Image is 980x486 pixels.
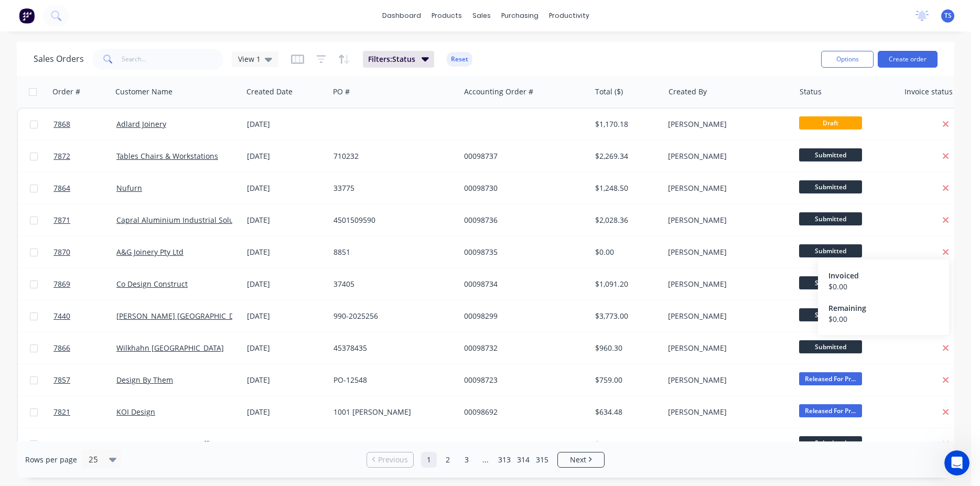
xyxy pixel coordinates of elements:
[595,119,656,129] div: $1,170.18
[558,455,604,465] a: Next page
[595,87,623,97] div: Total ($)
[799,116,862,129] span: Draft
[116,151,218,161] a: Tables Chairs & Workstations
[53,311,70,321] span: 7440
[333,183,450,193] div: 33775
[116,119,166,129] a: Adlard Joinery
[53,279,70,289] span: 7869
[116,439,249,449] a: [DEMOGRAPHIC_DATA] Office Systems
[668,311,784,321] div: [PERSON_NAME]
[122,49,224,70] input: Search...
[247,375,325,385] div: [DATE]
[333,375,450,385] div: PO-12548
[828,281,939,292] div: $ 0.00
[464,87,533,97] div: Accounting Order #
[464,183,580,193] div: 00098730
[377,8,426,24] a: dashboard
[53,343,70,353] span: 7866
[668,183,784,193] div: [PERSON_NAME]
[19,8,35,24] img: Factory
[53,268,116,300] a: 7869
[595,215,656,225] div: $2,028.36
[595,279,656,289] div: $1,091.20
[116,279,188,289] a: Co Design Construct
[333,151,450,161] div: 710232
[464,343,580,353] div: 00098732
[800,87,822,97] div: Status
[799,244,862,257] span: Submitted
[52,87,80,97] div: Order #
[247,343,325,353] div: [DATE]
[116,183,142,193] a: Nufurn
[247,247,325,257] div: [DATE]
[333,215,450,225] div: 4501509590
[333,87,350,97] div: PO #
[116,407,155,417] a: KOI Design
[421,452,437,468] a: Page 1 is your current page
[570,455,586,465] span: Next
[467,8,496,24] div: sales
[247,279,325,289] div: [DATE]
[799,372,862,385] span: Released For Pr...
[333,343,450,353] div: 45378435
[333,247,450,257] div: 8851
[363,51,434,68] button: Filters:Status
[116,215,251,225] a: Capral Aluminium Industrial Solutions
[247,215,325,225] div: [DATE]
[496,8,544,24] div: purchasing
[53,183,70,193] span: 7864
[426,8,467,24] div: products
[368,54,415,64] span: Filters: Status
[828,303,939,314] div: Remaining
[464,247,580,257] div: 00098735
[668,279,784,289] div: [PERSON_NAME]
[799,212,862,225] span: Submitted
[799,436,862,449] span: Submitted
[53,247,70,257] span: 7870
[595,311,656,321] div: $3,773.00
[515,452,531,468] a: Page 314
[459,452,475,468] a: Page 3
[464,311,580,321] div: 00098299
[669,87,707,97] div: Created By
[799,340,862,353] span: Submitted
[799,180,862,193] span: Submitted
[53,172,116,204] a: 7864
[447,52,472,67] button: Reset
[238,53,261,64] span: View 1
[595,375,656,385] div: $759.00
[367,455,413,465] a: Previous page
[668,247,784,257] div: [PERSON_NAME]
[333,311,450,321] div: 990-2025256
[53,396,116,428] a: 7821
[668,119,784,129] div: [PERSON_NAME]
[333,279,450,289] div: 37405
[247,151,325,161] div: [DATE]
[53,439,70,449] span: 7867
[668,375,784,385] div: [PERSON_NAME]
[497,452,512,468] a: Page 313
[53,141,116,172] a: 7872
[53,204,116,236] a: 7871
[247,183,325,193] div: [DATE]
[595,183,656,193] div: $1,248.50
[53,215,70,225] span: 7871
[378,455,408,465] span: Previous
[668,151,784,161] div: [PERSON_NAME]
[53,119,70,129] span: 7868
[595,439,656,449] div: $0.00
[53,151,70,161] span: 7872
[595,407,656,417] div: $634.48
[116,343,224,353] a: Wilkhahn [GEOGRAPHIC_DATA]
[668,343,784,353] div: [PERSON_NAME]
[668,215,784,225] div: [PERSON_NAME]
[116,375,173,385] a: Design By Them
[115,87,173,97] div: Customer Name
[362,452,609,468] ul: Pagination
[247,439,325,449] div: [DATE]
[668,439,784,449] div: [PERSON_NAME]
[464,375,580,385] div: 00098723
[944,11,952,20] span: TS
[821,51,874,68] button: Options
[478,452,493,468] a: Jump forward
